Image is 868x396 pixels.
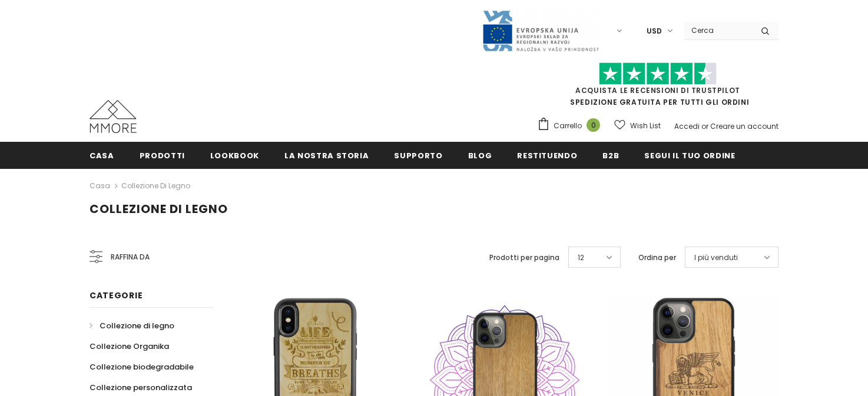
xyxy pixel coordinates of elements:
[587,118,600,132] span: 0
[710,121,778,131] a: Creare un account
[482,9,599,52] img: Javni Razpis
[602,142,619,168] a: B2B
[140,142,185,168] a: Prodotti
[602,150,619,161] span: B2B
[111,251,150,264] span: Raffina da
[394,150,442,161] span: supporto
[284,142,369,168] a: La nostra storia
[90,100,137,133] img: Casi MMORE
[599,62,717,85] img: Fidati di Pilot Stars
[90,357,194,377] a: Collezione biodegradabile
[537,68,778,107] span: SPEDIZIONE GRATUITA PER TUTTI GLI ORDINI
[468,142,492,168] a: Blog
[614,115,661,136] a: Wish List
[90,341,169,352] span: Collezione Organika
[90,336,169,357] a: Collezione Organika
[100,320,174,331] span: Collezione di legno
[638,252,676,264] label: Ordina per
[90,289,143,301] span: Categorie
[90,315,174,336] a: Collezione di legno
[210,150,259,161] span: Lookbook
[630,120,661,132] span: Wish List
[482,25,599,35] a: Javni Razpis
[140,150,185,161] span: Prodotti
[701,121,708,131] span: or
[121,181,190,191] a: Collezione di legno
[517,142,577,168] a: Restituendo
[90,382,192,393] span: Collezione personalizzata
[284,150,369,161] span: La nostra storia
[578,252,584,264] span: 12
[394,142,442,168] a: supporto
[90,150,114,161] span: Casa
[554,120,582,132] span: Carrello
[517,150,577,161] span: Restituendo
[90,179,110,193] a: Casa
[537,117,606,135] a: Carrello 0
[674,121,700,131] a: Accedi
[694,252,738,264] span: I più venduti
[647,25,662,37] span: USD
[644,142,735,168] a: Segui il tuo ordine
[468,150,492,161] span: Blog
[684,22,752,39] input: Search Site
[210,142,259,168] a: Lookbook
[489,252,559,264] label: Prodotti per pagina
[575,85,740,95] a: Acquista le recensioni di TrustPilot
[644,150,735,161] span: Segui il tuo ordine
[90,361,194,372] span: Collezione biodegradabile
[90,142,114,168] a: Casa
[90,201,228,217] span: Collezione di legno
